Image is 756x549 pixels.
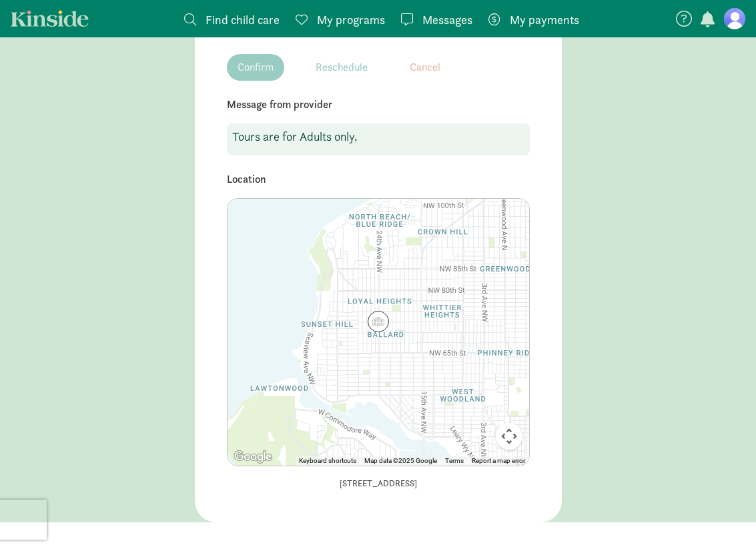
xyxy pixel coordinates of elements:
[231,448,275,466] a: Open this area in Google Maps (opens a new window)
[422,11,472,29] span: Messages
[238,59,274,75] span: Confirm
[510,11,579,29] span: My payments
[227,171,530,187] div: Location
[299,456,356,466] button: Keyboard shortcuts
[317,11,385,29] span: My programs
[445,457,464,464] a: Terms (opens in new tab)
[206,11,280,29] span: Find child care
[364,457,437,464] span: Map data ©2025 Google
[227,97,530,113] div: Message from provider
[496,423,522,450] button: Map camera controls
[316,59,368,75] span: Reschedule
[227,54,284,81] button: Confirm
[232,129,524,145] p: Tours are for Adults only.
[472,457,525,464] a: Report a map error
[231,448,275,466] img: Google
[410,59,440,75] span: Cancel
[399,54,451,81] button: Cancel
[305,54,378,81] button: Reschedule
[227,477,530,490] p: [STREET_ADDRESS]
[11,10,89,27] a: Kinside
